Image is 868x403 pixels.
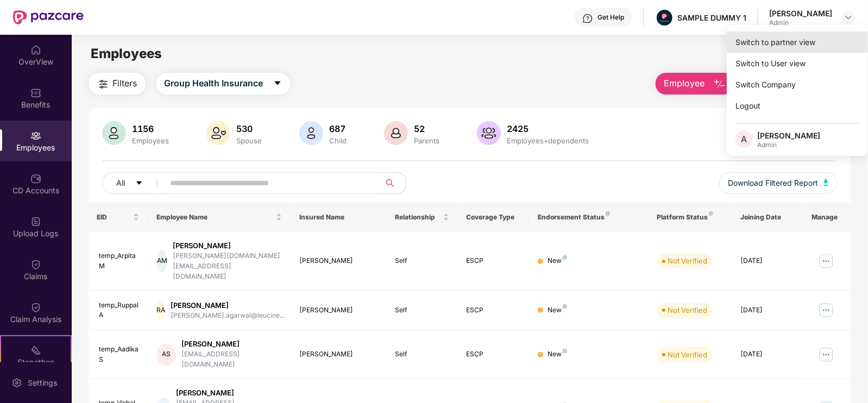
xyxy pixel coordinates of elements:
div: New [548,256,567,266]
div: [PERSON_NAME] [299,256,377,266]
img: svg+xml;base64,PHN2ZyBpZD0iRW1wbG95ZWVzIiB4bWxucz0iaHR0cDovL3d3dy53My5vcmcvMjAwMC9zdmciIHdpZHRoPS... [30,130,41,141]
button: Download Filtered Report [719,172,838,194]
div: [DATE] [740,256,795,266]
th: Coverage Type [458,203,530,232]
img: svg+xml;base64,PHN2ZyB4bWxucz0iaHR0cDovL3d3dy53My5vcmcvMjAwMC9zdmciIHdpZHRoPSI4IiBoZWlnaHQ9IjgiIH... [563,349,567,353]
img: svg+xml;base64,PHN2ZyB4bWxucz0iaHR0cDovL3d3dy53My5vcmcvMjAwMC9zdmciIHdpZHRoPSIyNCIgaGVpZ2h0PSIyNC... [97,78,110,91]
div: [DATE] [740,349,795,360]
img: svg+xml;base64,PHN2ZyB4bWxucz0iaHR0cDovL3d3dy53My5vcmcvMjAwMC9zdmciIHhtbG5zOnhsaW5rPSJodHRwOi8vd3... [384,121,408,145]
div: 530 [235,123,265,134]
img: svg+xml;base64,PHN2ZyB4bWxucz0iaHR0cDovL3d3dy53My5vcmcvMjAwMC9zdmciIHhtbG5zOnhsaW5rPSJodHRwOi8vd3... [477,121,501,145]
div: Not Verified [668,349,707,360]
div: [PERSON_NAME] [299,305,377,316]
img: manageButton [817,301,835,319]
div: New [548,349,567,360]
div: Endorsement Status [538,213,639,222]
div: Switch Company [727,74,868,95]
span: Employee [664,77,705,90]
img: New Pazcare Logo [13,10,84,24]
span: All [117,177,125,189]
div: Self [395,349,449,360]
img: svg+xml;base64,PHN2ZyB4bWxucz0iaHR0cDovL3d3dy53My5vcmcvMjAwMC9zdmciIHhtbG5zOnhsaW5rPSJodHRwOi8vd3... [102,121,126,145]
div: AM [156,250,167,272]
div: [PERSON_NAME] [299,349,377,360]
div: AS [156,344,176,366]
div: temp_ArpitaM [99,251,140,272]
div: Switch to partner view [727,32,868,53]
div: Parents [412,136,442,145]
button: Group Health Insurancecaret-down [156,73,290,95]
span: Filters [113,77,137,90]
div: 52 [412,123,442,134]
img: svg+xml;base64,PHN2ZyBpZD0iQ2xhaW0iIHhtbG5zPSJodHRwOi8vd3d3LnczLm9yZy8yMDAwL3N2ZyIgd2lkdGg9IjIwIi... [30,259,41,270]
div: ESCP [467,256,521,266]
img: svg+xml;base64,PHN2ZyB4bWxucz0iaHR0cDovL3d3dy53My5vcmcvMjAwMC9zdmciIHhtbG5zOnhsaW5rPSJodHRwOi8vd3... [823,179,829,186]
img: svg+xml;base64,PHN2ZyBpZD0iQmVuZWZpdHMiIHhtbG5zPSJodHRwOi8vd3d3LnczLm9yZy8yMDAwL3N2ZyIgd2lkdGg9Ij... [30,87,41,98]
div: Not Verified [668,305,707,316]
th: Insured Name [291,203,386,232]
span: search [380,179,401,187]
div: Logout [727,95,868,116]
div: [DATE] [740,305,795,316]
div: Child [328,136,349,145]
span: EID [97,213,131,222]
div: [PERSON_NAME] [757,130,820,141]
img: svg+xml;base64,PHN2ZyBpZD0iSGVscC0zMngzMiIgeG1sbnM9Imh0dHA6Ly93d3cudzMub3JnLzIwMDAvc3ZnIiB3aWR0aD... [582,13,593,24]
img: svg+xml;base64,PHN2ZyB4bWxucz0iaHR0cDovL3d3dy53My5vcmcvMjAwMC9zdmciIHhtbG5zOnhsaW5rPSJodHRwOi8vd3... [299,121,323,145]
div: Self [395,256,449,266]
th: EID [89,203,148,232]
img: svg+xml;base64,PHN2ZyBpZD0iSG9tZSIgeG1sbnM9Imh0dHA6Ly93d3cudzMub3JnLzIwMDAvc3ZnIiB3aWR0aD0iMjAiIG... [30,45,41,55]
button: Employee [656,73,734,95]
th: Joining Date [732,203,803,232]
th: Employee Name [148,203,291,232]
button: search [380,172,407,194]
div: New [548,305,567,316]
img: svg+xml;base64,PHN2ZyBpZD0iQ0RfQWNjb3VudHMiIGRhdGEtbmFtZT0iQ0QgQWNjb3VudHMiIHhtbG5zPSJodHRwOi8vd3... [30,173,41,184]
span: Group Health Insurance [165,77,263,90]
img: manageButton [817,253,835,270]
div: ESCP [467,305,521,316]
div: Admin [757,141,820,149]
div: Stepathon [1,357,71,368]
div: 687 [328,123,349,134]
div: 2425 [505,123,592,134]
div: Spouse [235,136,265,145]
img: svg+xml;base64,PHN2ZyBpZD0iU2V0dGluZy0yMHgyMCIgeG1sbnM9Imh0dHA6Ly93d3cudzMub3JnLzIwMDAvc3ZnIiB3aW... [11,377,22,388]
div: Employees [130,136,172,145]
div: SAMPLE DUMMY 1 [677,12,746,23]
img: svg+xml;base64,PHN2ZyB4bWxucz0iaHR0cDovL3d3dy53My5vcmcvMjAwMC9zdmciIHdpZHRoPSI4IiBoZWlnaHQ9IjgiIH... [563,255,567,260]
div: Get Help [597,13,624,22]
img: svg+xml;base64,PHN2ZyB4bWxucz0iaHR0cDovL3d3dy53My5vcmcvMjAwMC9zdmciIHdpZHRoPSI4IiBoZWlnaHQ9IjgiIH... [709,211,713,216]
img: svg+xml;base64,PHN2ZyB4bWxucz0iaHR0cDovL3d3dy53My5vcmcvMjAwMC9zdmciIHhtbG5zOnhsaW5rPSJodHRwOi8vd3... [206,121,230,145]
th: Manage [803,203,851,232]
div: [EMAIL_ADDRESS][DOMAIN_NAME] [181,349,282,370]
div: Switch to User view [727,53,868,74]
div: Not Verified [668,255,707,266]
img: svg+xml;base64,PHN2ZyB4bWxucz0iaHR0cDovL3d3dy53My5vcmcvMjAwMC9zdmciIHdpZHRoPSIyMSIgaGVpZ2h0PSIyMC... [30,345,41,356]
div: 1156 [130,123,172,134]
div: [PERSON_NAME] [769,8,832,18]
div: RA [156,299,165,321]
div: temp_AadikaS [99,344,140,365]
div: [PERSON_NAME] [173,241,282,251]
img: svg+xml;base64,PHN2ZyB4bWxucz0iaHR0cDovL3d3dy53My5vcmcvMjAwMC9zdmciIHhtbG5zOnhsaW5rPSJodHRwOi8vd3... [713,78,726,91]
span: Relationship [395,213,441,222]
img: svg+xml;base64,PHN2ZyB4bWxucz0iaHR0cDovL3d3dy53My5vcmcvMjAwMC9zdmciIHdpZHRoPSI4IiBoZWlnaHQ9IjgiIH... [563,304,567,308]
img: Pazcare_Alternative_logo-01-01.png [657,10,672,26]
div: [PERSON_NAME] [181,339,282,349]
img: manageButton [817,346,835,363]
span: caret-down [273,79,282,89]
span: Employee Name [156,213,274,222]
div: [PERSON_NAME][DOMAIN_NAME][EMAIL_ADDRESS][DOMAIN_NAME] [173,251,282,282]
div: [PERSON_NAME] [171,300,285,311]
img: svg+xml;base64,PHN2ZyB4bWxucz0iaHR0cDovL3d3dy53My5vcmcvMjAwMC9zdmciIHdpZHRoPSI4IiBoZWlnaHQ9IjgiIH... [606,211,610,216]
th: Relationship [386,203,458,232]
div: Self [395,305,449,316]
img: svg+xml;base64,PHN2ZyBpZD0iVXBsb2FkX0xvZ3MiIGRhdGEtbmFtZT0iVXBsb2FkIExvZ3MiIHhtbG5zPSJodHRwOi8vd3... [30,216,41,227]
img: svg+xml;base64,PHN2ZyBpZD0iRHJvcGRvd24tMzJ4MzIiIHhtbG5zPSJodHRwOi8vd3d3LnczLm9yZy8yMDAwL3N2ZyIgd2... [844,13,853,22]
span: Download Filtered Report [728,177,818,189]
div: temp_RuppalA [99,300,140,321]
div: ESCP [467,349,521,360]
button: Filters [89,73,146,95]
div: [PERSON_NAME] [176,388,282,398]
